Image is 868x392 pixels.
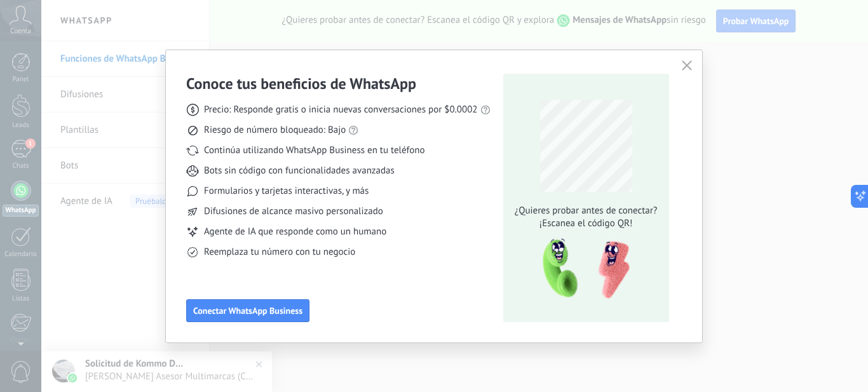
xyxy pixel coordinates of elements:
[532,235,632,303] img: qr-pic-1x.png
[193,306,302,315] span: Conectar WhatsApp Business
[204,226,386,238] span: Agente de IA que responde como un humano
[204,165,395,177] span: Bots sin código con funcionalidades avanzadas
[511,217,661,230] span: ¡Escanea el código QR!
[204,185,369,198] span: Formularios y tarjetas interactivas, y más
[204,205,383,218] span: Difusiones de alcance masivo personalizado
[204,246,355,259] span: Reemplaza tu número con tu negocio
[186,74,416,93] h3: Conoce tus beneficios de WhatsApp
[204,124,346,137] span: Riesgo de número bloqueado: Bajo
[511,205,661,217] span: ¿Quieres probar antes de conectar?
[204,144,424,157] span: Continúa utilizando WhatsApp Business en tu teléfono
[204,104,478,116] span: Precio: Responde gratis o inicia nuevas conversaciones por $0.0002
[186,299,309,322] button: Conectar WhatsApp Business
